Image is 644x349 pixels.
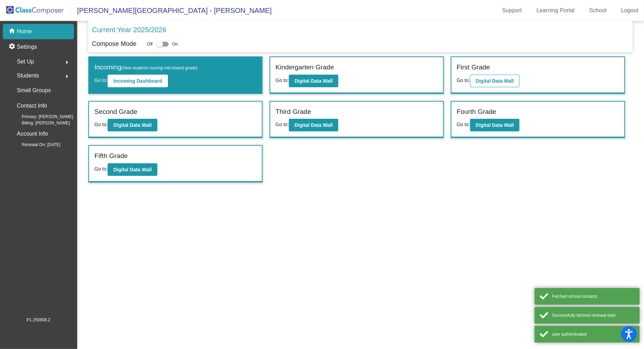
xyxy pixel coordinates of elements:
[457,122,470,127] span: Go to:
[289,75,338,87] button: Digital Data Wall
[497,5,528,16] a: Support
[94,151,128,161] label: Fifth Grade
[616,5,644,16] a: Logout
[17,43,37,51] p: Settings
[470,119,520,131] button: Digital Data Wall
[584,5,612,16] a: School
[172,41,178,47] span: On
[457,77,470,83] span: Go to:
[108,75,168,87] button: Incoming Dashboard
[113,122,151,128] b: Digital Data Wall
[531,5,581,16] a: Learning Portal
[17,57,34,67] span: Set Up
[294,78,333,84] b: Digital Data Wall
[552,312,635,319] div: Successfully fetched renewal date
[552,293,635,300] div: Fetched school contacts
[11,142,60,148] span: Renewal On: [DATE]
[63,72,71,81] mat-icon: arrow_right
[17,85,51,95] p: Small Groups
[94,122,108,127] span: Go to:
[8,27,17,36] mat-icon: home
[8,43,17,51] mat-icon: settings
[552,331,635,337] div: user authenticated
[113,167,151,172] b: Digital Data Wall
[294,122,333,128] b: Digital Data Wall
[63,58,71,67] mat-icon: arrow_right
[476,122,514,128] b: Digital Data Wall
[17,71,39,81] span: Students
[92,39,136,49] p: Compose Mode
[108,119,157,131] button: Digital Data Wall
[276,122,289,127] span: Go to:
[276,62,334,73] label: Kindergarten Grade
[94,77,108,83] span: Go to:
[11,120,70,126] span: Billing: [PERSON_NAME]
[92,25,166,35] p: Current Year 2025/2026
[276,107,311,117] label: Third Grade
[94,107,137,117] label: Second Grade
[476,78,514,84] b: Digital Data Wall
[113,78,162,84] b: Incoming Dashboard
[11,114,73,120] span: Primary: [PERSON_NAME]
[147,41,152,47] span: Off
[70,5,272,16] span: [PERSON_NAME][GEOGRAPHIC_DATA] - [PERSON_NAME]
[17,27,32,36] p: Home
[289,119,338,131] button: Digital Data Wall
[94,62,197,73] label: Incoming
[457,62,490,73] label: First Grade
[17,101,47,111] p: Contact Info
[17,129,48,139] p: Account Info
[470,75,520,87] button: Digital Data Wall
[108,163,157,176] button: Digital Data Wall
[457,107,496,117] label: Fourth Grade
[94,166,108,172] span: Go to:
[121,66,197,70] span: (New students moving into lowest grade)
[276,77,289,83] span: Go to:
